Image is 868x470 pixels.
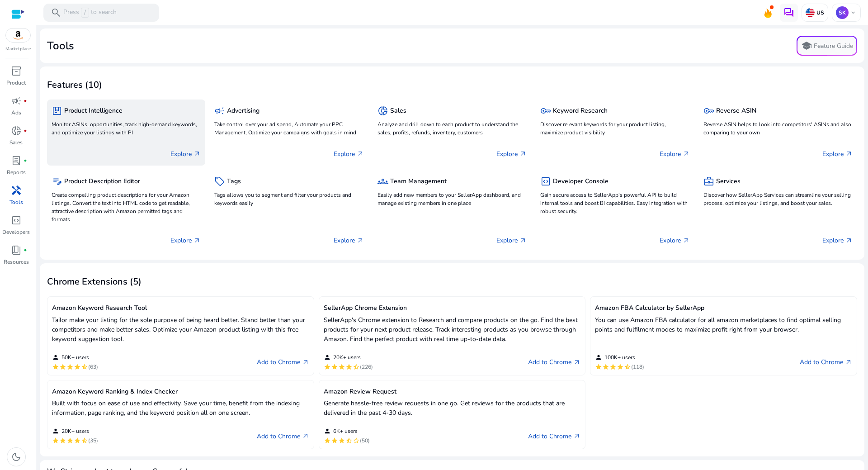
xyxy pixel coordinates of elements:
mat-icon: star [609,363,617,370]
span: search [51,7,61,18]
span: business_center [703,176,714,187]
p: Explore [822,236,853,245]
p: Explore [660,236,690,245]
p: Press to search [63,8,117,18]
span: donut_small [11,125,22,136]
mat-icon: star [66,437,74,444]
p: Easily add new members to your SellerApp dashboard, and manage existing members in one place [377,191,527,207]
h5: Product Intelligence [64,107,123,115]
img: amazon.svg [6,28,30,42]
span: (118) [631,363,644,370]
p: Gain secure access to SellerApp's powerful API to build internal tools and boost BI capabilities.... [540,191,689,215]
h5: Tags [227,178,241,185]
p: Tags allows you to segment and filter your products and keywords easily [214,191,363,207]
mat-icon: star [602,363,609,370]
a: Add to Chromearrow_outward [800,357,852,368]
p: Reports [7,168,26,176]
span: keyboard_arrow_down [849,9,857,16]
mat-icon: star [74,437,81,444]
a: Add to Chromearrow_outward [257,357,309,368]
p: SK [836,6,849,19]
p: Explore [660,149,690,159]
span: arrow_outward [302,432,309,440]
span: 20K+ users [61,427,89,435]
mat-icon: star [338,437,345,444]
mat-icon: star [617,363,624,370]
span: fiber_manual_record [24,248,27,252]
span: campaign [11,95,22,106]
span: 100K+ users [604,354,635,361]
span: arrow_outward [357,237,364,244]
p: US [815,9,824,16]
mat-icon: star_border [353,437,360,444]
a: Add to Chromearrow_outward [257,431,309,442]
span: campaign [214,105,225,116]
span: 50K+ users [61,354,89,361]
h5: Team Management [390,178,447,185]
p: Generate hassle-free review requests in one go. Get reviews for the products that are delivered i... [324,399,581,418]
p: Monitor ASINs, opportunities, track high-demand keywords, and optimize your listings with PI [52,120,201,137]
span: fiber_manual_record [24,99,27,103]
mat-icon: star [52,437,59,444]
span: key [703,105,714,116]
p: Explore [496,149,527,159]
span: (50) [360,437,370,444]
mat-icon: star [52,363,59,370]
span: edit_note [52,176,62,187]
h5: Sales [390,107,406,115]
p: Tailor make your listing for the sole purpose of being heard better. Stand better than your compe... [52,315,309,344]
h5: Reverse ASIN [716,107,756,115]
span: book_4 [11,245,22,256]
span: arrow_outward [845,150,853,157]
p: Marketplace [5,46,31,52]
p: SellerApp's Chrome extension to Research and compare products on the go. Find the best products f... [324,315,581,344]
img: us.svg [806,8,815,17]
mat-icon: star [595,363,602,370]
p: Product [6,79,26,87]
span: code_blocks [11,215,22,226]
h3: Chrome Extensions (5) [47,276,142,287]
h5: Amazon Keyword Ranking & Index Checker [52,388,309,396]
p: Built with focus on ease of use and effectivity. Save your time, benefit from the indexing inform... [52,399,309,418]
mat-icon: star [66,363,74,370]
mat-icon: person [324,354,331,361]
span: arrow_outward [573,359,580,366]
p: Discover relevant keywords for your product listing, maximize product visibility [540,120,689,137]
p: Developers [2,228,30,236]
span: arrow_outward [302,359,309,366]
span: lab_profile [11,155,22,166]
mat-icon: person [595,354,602,361]
span: arrow_outward [845,359,852,366]
span: dark_mode [11,451,22,462]
span: arrow_outward [519,237,527,244]
span: arrow_outward [845,237,853,244]
span: school [801,40,812,51]
h5: Amazon Review Request [324,388,581,396]
span: groups [377,176,388,187]
span: arrow_outward [357,150,364,157]
p: Analyze and drill down to each product to understand the sales, profits, refunds, inventory, cust... [377,120,527,137]
mat-icon: star [59,437,66,444]
p: Explore [334,236,364,245]
span: 6K+ users [333,427,358,435]
span: key [540,105,551,116]
mat-icon: star [331,437,338,444]
span: arrow_outward [193,150,201,157]
mat-icon: star [59,363,66,370]
span: / [81,8,89,18]
p: Explore [334,149,364,159]
span: 20K+ users [333,354,361,361]
span: arrow_outward [573,432,580,440]
mat-icon: person [52,354,59,361]
span: code_blocks [540,176,551,187]
button: schoolFeature Guide [797,36,857,56]
span: (226) [360,363,373,370]
h5: SellerApp Chrome Extension [324,304,581,312]
p: Explore [496,236,527,245]
mat-icon: star [338,363,345,370]
mat-icon: star [331,363,338,370]
h5: Amazon Keyword Research Tool [52,304,309,312]
a: Add to Chromearrow_outward [528,431,580,442]
mat-icon: person [52,427,59,435]
span: (35) [88,437,98,444]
